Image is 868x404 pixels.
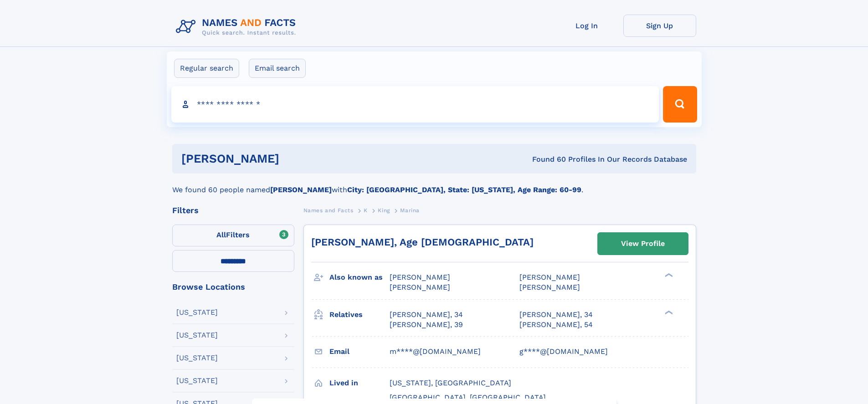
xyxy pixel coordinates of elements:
[311,236,534,248] a: [PERSON_NAME], Age [DEMOGRAPHIC_DATA]
[176,354,218,362] div: [US_STATE]
[378,205,390,216] a: King
[400,207,420,214] span: Marina
[364,207,368,214] span: K
[663,309,673,315] div: ❯
[172,206,294,215] div: Filters
[390,320,463,330] a: [PERSON_NAME], 39
[172,283,294,291] div: Browse Locations
[519,310,593,320] a: [PERSON_NAME], 34
[598,233,688,255] a: View Profile
[519,320,593,330] a: [PERSON_NAME], 54
[172,225,294,246] label: Filters
[378,207,390,214] span: King
[364,205,368,216] a: K
[171,86,659,123] input: search input
[329,307,390,322] h3: Relatives
[176,377,218,384] div: [US_STATE]
[519,283,580,291] span: [PERSON_NAME]
[390,283,450,291] span: [PERSON_NAME]
[249,59,306,78] label: Email search
[176,309,218,316] div: [US_STATE]
[390,273,450,281] span: [PERSON_NAME]
[270,185,332,194] b: [PERSON_NAME]
[406,154,687,164] div: Found 60 Profiles In Our Records Database
[181,153,406,164] h1: [PERSON_NAME]
[172,174,696,195] div: We found 60 people named with .
[390,393,546,402] span: [GEOGRAPHIC_DATA], [GEOGRAPHIC_DATA]
[303,205,354,216] a: Names and Facts
[329,375,390,391] h3: Lived in
[329,270,390,285] h3: Also known as
[519,273,580,281] span: [PERSON_NAME]
[621,233,665,254] div: View Profile
[663,272,673,278] div: ❯
[172,15,303,39] img: Logo Names and Facts
[176,332,218,339] div: [US_STATE]
[663,86,697,123] button: Search Button
[390,378,511,387] span: [US_STATE], [GEOGRAPHIC_DATA]
[623,15,696,37] a: Sign Up
[390,310,463,320] a: [PERSON_NAME], 34
[329,344,390,359] h3: Email
[174,59,239,78] label: Regular search
[550,15,623,37] a: Log In
[347,185,581,194] b: City: [GEOGRAPHIC_DATA], State: [US_STATE], Age Range: 60-99
[216,230,226,239] span: All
